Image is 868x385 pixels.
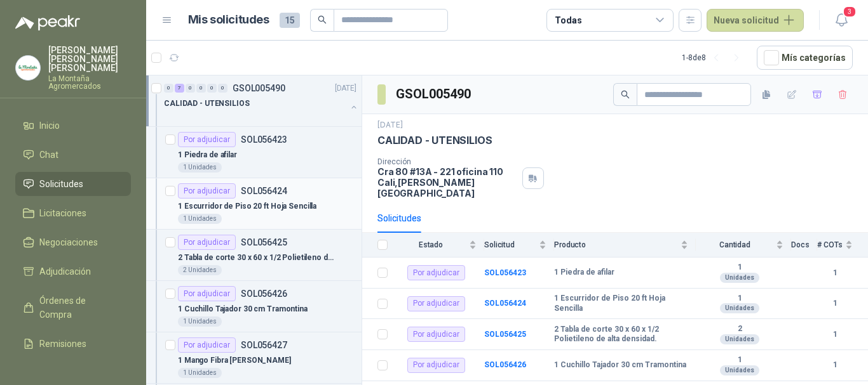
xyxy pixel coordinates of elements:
[178,162,222,173] div: 1 Unidades
[178,252,336,264] p: 2 Tabla de corte 30 x 60 x 1/2 Polietileno de alta densidad.
[146,230,362,281] a: Por adjudicarSOL0564252 Tabla de corte 30 x 60 x 1/2 Polietileno de alta densidad.2 Unidades
[682,48,747,68] div: 1 - 8 de 8
[178,316,222,327] div: 1 Unidades
[395,233,484,258] th: Estado
[720,334,759,344] div: Unidades
[817,297,853,310] b: 1
[554,240,678,249] span: Producto
[830,9,853,32] button: 3
[621,90,630,99] span: search
[720,273,759,283] div: Unidades
[15,114,131,138] a: Inicio
[16,56,40,80] img: Company Logo
[817,240,843,249] span: # COTs
[407,296,465,311] div: Por adjudicar
[15,201,131,225] a: Licitaciones
[164,84,173,93] div: 0
[186,84,195,93] div: 0
[15,289,131,327] a: Órdenes de Compra
[241,289,287,298] p: SOL056426
[484,360,526,369] a: SOL056426
[164,81,359,121] a: 0 7 0 0 0 0 GSOL005490[DATE] CALIDAD - UTENSILIOS
[241,341,287,349] p: SOL056427
[146,178,362,230] a: Por adjudicarSOL0564241 Escurridor de Piso 20 ft Hoja Sencilla1 Unidades
[554,233,696,258] th: Producto
[407,327,465,342] div: Por adjudicar
[39,337,86,351] span: Remisiones
[175,84,184,93] div: 7
[15,259,131,284] a: Adjudicación
[146,281,362,332] a: Por adjudicarSOL0564261 Cuchillo Tajador 30 cm Tramontina1 Unidades
[146,127,362,178] a: Por adjudicarSOL0564231 Piedra de afilar1 Unidades
[377,166,517,199] p: Cra 80 #13A - 221 oficina 110 Cali , [PERSON_NAME][GEOGRAPHIC_DATA]
[484,233,554,258] th: Solicitud
[39,148,58,162] span: Chat
[39,294,119,322] span: Órdenes de Compra
[554,294,688,313] b: 1 Escurridor de Piso 20 ft Hoja Sencilla
[178,183,236,199] div: Por adjudicar
[377,211,421,225] div: Solicitudes
[233,84,285,93] p: GSOL005490
[696,294,783,304] b: 1
[407,358,465,373] div: Por adjudicar
[15,230,131,254] a: Negociaciones
[396,84,473,104] h3: GSOL005490
[164,98,250,110] p: CALIDAD - UTENSILIOS
[554,325,688,344] b: 2 Tabla de corte 30 x 60 x 1/2 Polietileno de alta densidad.
[178,265,222,275] div: 2 Unidades
[178,337,236,353] div: Por adjudicar
[554,360,686,370] b: 1 Cuchillo Tajador 30 cm Tramontina
[335,82,356,95] p: [DATE]
[178,235,236,250] div: Por adjudicar
[178,368,222,378] div: 1 Unidades
[696,324,783,334] b: 2
[484,240,536,249] span: Solicitud
[39,235,98,249] span: Negociaciones
[484,299,526,308] a: SOL056424
[757,46,853,70] button: Mís categorías
[15,332,131,356] a: Remisiones
[720,303,759,313] div: Unidades
[377,119,403,131] p: [DATE]
[696,233,791,258] th: Cantidad
[318,15,327,24] span: search
[484,268,526,277] a: SOL056423
[178,149,237,161] p: 1 Piedra de afilar
[843,6,857,18] span: 3
[39,177,83,191] span: Solicitudes
[39,119,60,133] span: Inicio
[15,172,131,196] a: Solicitudes
[791,233,817,258] th: Docs
[696,240,773,249] span: Cantidad
[555,13,581,27] div: Todas
[817,267,853,279] b: 1
[720,365,759,375] div: Unidades
[395,240,466,249] span: Estado
[377,134,492,147] p: CALIDAD - UTENSILIOS
[178,214,222,224] div: 1 Unidades
[241,135,287,144] p: SOL056423
[39,264,91,278] span: Adjudicación
[48,75,131,90] p: La Montaña Agromercados
[817,233,868,258] th: # COTs
[696,355,783,365] b: 1
[817,329,853,341] b: 1
[178,200,316,212] p: 1 Escurridor de Piso 20 ft Hoja Sencilla
[817,359,853,371] b: 1
[146,332,362,384] a: Por adjudicarSOL0564271 Mango Fibra [PERSON_NAME]1 Unidades
[484,330,526,339] a: SOL056425
[48,46,131,72] p: [PERSON_NAME] [PERSON_NAME] [PERSON_NAME]
[241,186,287,195] p: SOL056424
[188,11,269,29] h1: Mis solicitudes
[178,355,291,367] p: 1 Mango Fibra [PERSON_NAME]
[15,15,80,30] img: Logo peakr
[178,303,308,315] p: 1 Cuchillo Tajador 30 cm Tramontina
[241,238,287,247] p: SOL056425
[407,265,465,280] div: Por adjudicar
[39,206,86,220] span: Licitaciones
[178,286,236,301] div: Por adjudicar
